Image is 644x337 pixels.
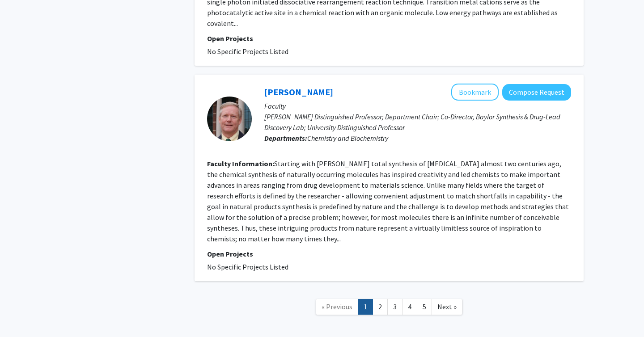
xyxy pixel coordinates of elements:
span: No Specific Projects Listed [207,262,288,271]
b: Faculty Information: [207,159,274,168]
a: 4 [402,299,417,315]
span: « Previous [322,302,352,311]
p: Faculty [264,101,571,111]
a: Previous Page [316,299,358,315]
p: Open Projects [207,33,571,44]
button: Compose Request to John Wood [502,84,571,101]
span: Chemistry and Biochemistry [307,134,388,143]
nav: Page navigation [195,290,584,326]
span: Next » [437,302,457,311]
a: 2 [373,299,388,315]
a: 1 [358,299,373,315]
b: Departments: [264,134,307,143]
span: No Specific Projects Listed [207,47,288,56]
fg-read-more: Starting with [PERSON_NAME] total synthesis of [MEDICAL_DATA] almost two centuries ago, the chemi... [207,159,569,243]
a: Next [432,299,462,315]
p: Open Projects [207,249,571,259]
a: 5 [417,299,432,315]
iframe: Chat [7,297,38,330]
p: [PERSON_NAME] Distinguished Professor; Department Chair; Co-Director, Baylor Synthesis & Drug-Lea... [264,111,571,133]
a: [PERSON_NAME] [264,86,333,97]
button: Add John Wood to Bookmarks [451,84,499,101]
a: 3 [387,299,402,315]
